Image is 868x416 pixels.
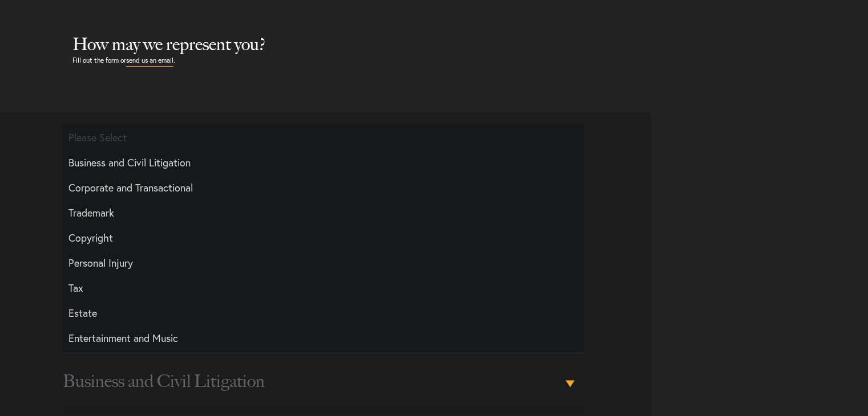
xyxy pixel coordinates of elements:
[63,325,584,350] li: Entertainment and Music
[63,353,562,410] span: Business and Civil Litigation
[63,225,584,250] li: Copyright
[63,175,584,200] li: Corporate and Transactional
[63,250,584,275] li: Personal Injury
[63,350,584,376] li: Defamation
[72,34,868,55] h2: How may we represent you?
[63,200,584,225] li: Trademark
[63,275,584,300] li: Tax
[63,125,584,150] li: Please Select
[72,55,868,67] p: Fill out the form or .
[126,55,173,67] a: send us an email
[63,300,584,325] li: Estate
[566,380,575,387] b: ▾
[63,150,584,175] li: Business and Civil Litigation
